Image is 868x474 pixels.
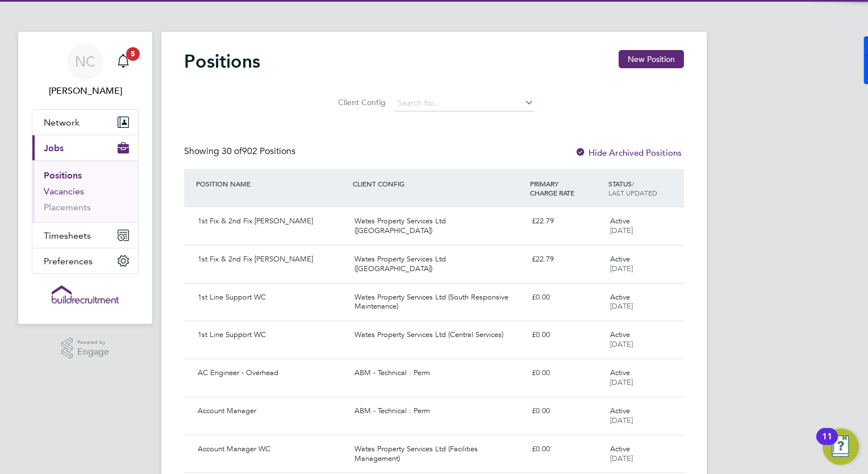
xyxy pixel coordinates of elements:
[610,368,630,377] span: Active
[32,84,139,98] span: Natalie Carr
[77,338,109,347] span: Powered by
[44,186,84,197] a: Vacancies
[32,43,139,98] a: NC[PERSON_NAME]
[77,347,109,357] span: Engage
[610,264,633,273] span: [DATE]
[527,440,606,459] div: £0.00
[823,429,859,465] button: Open Resource Center, 11 new notifications
[610,454,633,463] span: [DATE]
[44,256,93,267] span: Preferences
[61,338,110,359] a: Powered byEngage
[193,288,350,307] div: 1st Line Support WC
[18,32,152,324] nav: Main navigation
[606,173,684,203] div: STATUS
[619,50,684,68] button: New Position
[32,285,139,303] a: Go to home page
[527,364,606,382] div: £0.00
[184,50,260,73] h2: Positions
[610,254,630,264] span: Active
[610,415,633,425] span: [DATE]
[394,95,534,111] input: Search for...
[193,440,350,459] div: Account Manager WC
[527,173,606,203] div: PRIMARY CHARGE RATE
[32,135,138,160] button: Jobs
[610,330,630,339] span: Active
[350,402,527,421] div: ABM - Technical : Perm
[350,326,527,344] div: Wates Property Services Ltd (Central Services)
[527,326,606,344] div: £0.00
[193,364,350,382] div: AC Engineer - Overhead
[610,444,630,454] span: Active
[610,292,630,302] span: Active
[44,230,91,241] span: Timesheets
[193,250,350,269] div: 1st Fix & 2nd Fix [PERSON_NAME]
[193,212,350,231] div: 1st Fix & 2nd Fix [PERSON_NAME]
[44,170,82,181] a: Positions
[575,147,682,158] label: Hide Archived Positions
[350,288,527,317] div: Wates Property Services Ltd (South Responsive Maintenance)
[350,250,527,278] div: Wates Property Services Ltd ([GEOGRAPHIC_DATA])
[193,326,350,344] div: 1st Line Support WC
[52,285,119,303] img: buildrec-logo-retina.png
[527,250,606,269] div: £22.79
[112,43,135,80] a: 5
[610,339,633,349] span: [DATE]
[527,402,606,421] div: £0.00
[527,288,606,307] div: £0.00
[610,377,633,387] span: [DATE]
[608,188,657,197] span: LAST UPDATED
[610,226,633,235] span: [DATE]
[193,173,350,194] div: POSITION NAME
[222,145,242,157] span: 30 of
[350,440,527,468] div: Wates Property Services Ltd (Facilities Management)
[610,406,630,415] span: Active
[184,145,298,157] div: Showing
[610,301,633,311] span: [DATE]
[822,436,832,451] div: 11
[335,97,386,107] label: Client Config
[350,212,527,240] div: Wates Property Services Ltd ([GEOGRAPHIC_DATA])
[193,402,350,421] div: Account Manager
[44,117,80,128] span: Network
[350,173,527,194] div: CLIENT CONFIG
[44,202,91,213] a: Placements
[32,248,138,273] button: Preferences
[32,160,138,222] div: Jobs
[32,223,138,248] button: Timesheets
[32,110,138,135] button: Network
[75,54,95,69] span: NC
[527,212,606,231] div: £22.79
[610,216,630,226] span: Active
[350,364,527,382] div: ABM - Technical : Perm
[44,143,64,153] span: Jobs
[222,145,295,157] span: 902 Positions
[632,179,634,188] span: /
[126,47,140,61] span: 5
